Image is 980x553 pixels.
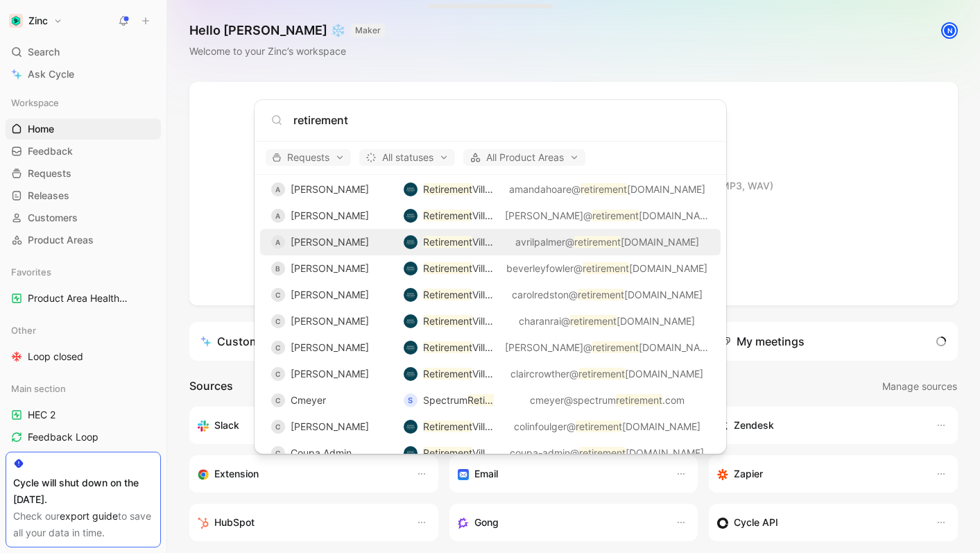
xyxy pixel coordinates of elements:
[404,209,418,223] img: logo
[291,368,369,380] span: [PERSON_NAME]
[423,289,472,300] mark: Retirement
[271,262,285,275] div: B
[472,262,538,274] span: Villages Group
[578,368,625,380] mark: retirement
[260,176,721,203] button: A[PERSON_NAME]logoRetirementVillages Groupamandahoare@retirement[DOMAIN_NAME]
[472,368,538,380] span: Villages Group
[423,236,472,248] mark: Retirement
[260,282,721,308] button: C[PERSON_NAME]logoRetirementVillages Groupcarolredston@retirement[DOMAIN_NAME]
[510,368,578,380] span: claircrowther@
[463,149,585,166] button: All Product Areas
[581,183,627,195] mark: retirement
[291,183,369,195] span: [PERSON_NAME]
[291,394,326,406] span: Cmeyer
[505,210,592,221] span: [PERSON_NAME]@
[366,149,449,166] span: All statuses
[472,183,538,195] span: Villages Group
[423,210,472,221] mark: Retirement
[260,440,721,466] button: CCoupa AdminlogoRetirementVillages Groupcoupa-admin@retirement[DOMAIN_NAME]
[260,308,721,334] button: C[PERSON_NAME]logoRetirementVillages Groupcharanrai@retirement[DOMAIN_NAME]
[291,341,369,353] span: [PERSON_NAME]
[260,203,721,229] button: a[PERSON_NAME]logoRetirementVillages Group[PERSON_NAME]@retirement[DOMAIN_NAME]
[530,394,616,406] span: cmeyer@spectrum
[291,447,352,459] span: Coupa Admin
[260,229,721,255] button: A[PERSON_NAME]logoRetirementVillages Groupavrilpalmer@retirement[DOMAIN_NAME]
[570,315,617,327] mark: retirement
[472,341,538,353] span: Villages Group
[472,315,538,327] span: Villages Group
[260,414,721,440] button: C[PERSON_NAME]logoRetirementVillages Groupcolinfoulger@retirement[DOMAIN_NAME]
[574,236,621,248] mark: retirement
[509,183,581,195] span: amandahoare@
[592,341,639,353] mark: retirement
[625,368,703,380] span: [DOMAIN_NAME]
[404,182,418,196] img: logo
[515,236,574,248] span: avrilpalmer@
[624,289,703,300] span: [DOMAIN_NAME]
[621,236,699,248] span: [DOMAIN_NAME]
[291,236,369,248] span: [PERSON_NAME]
[629,262,707,274] span: [DOMAIN_NAME]
[291,315,369,327] span: [PERSON_NAME]
[271,182,285,196] div: A
[271,420,285,434] div: C
[293,112,710,128] input: Type a command or search anything
[514,420,576,432] span: colinfoulger@
[260,255,721,282] button: B[PERSON_NAME]logoRetirementVillages Groupbeverleyfowler@retirement[DOMAIN_NAME]
[470,149,579,166] span: All Product Areas
[583,262,629,274] mark: retirement
[271,209,285,223] div: a
[627,183,705,195] span: [DOMAIN_NAME]
[579,447,626,459] mark: retirement
[662,394,685,406] span: .com
[622,420,700,432] span: [DOMAIN_NAME]
[271,235,285,249] div: A
[271,367,285,381] div: C
[472,236,538,248] span: Villages Group
[506,262,583,274] span: beverleyfowler@
[291,289,369,300] span: [PERSON_NAME]
[291,420,369,432] span: [PERSON_NAME]
[404,420,418,434] img: logo
[423,315,472,327] mark: Retirement
[519,315,570,327] span: charanrai@
[404,235,418,249] img: logo
[578,289,624,300] mark: retirement
[617,315,695,327] span: [DOMAIN_NAME]
[639,210,717,221] span: [DOMAIN_NAME]
[626,447,704,459] span: [DOMAIN_NAME]
[260,387,721,414] button: CCmeyerSSpectrumRetirementcmeyer@spectrumretirement.com
[472,289,538,300] span: Villages Group
[271,288,285,302] div: C
[512,289,578,300] span: carolredston@
[404,262,418,275] img: logo
[359,149,455,166] button: All statuses
[423,183,472,195] mark: Retirement
[271,446,285,460] div: C
[260,361,721,387] button: C[PERSON_NAME]logoRetirementVillages Groupclaircrowther@retirement[DOMAIN_NAME]
[616,394,662,406] mark: retirement
[592,210,639,221] mark: retirement
[423,420,472,432] mark: Retirement
[291,210,369,221] span: [PERSON_NAME]
[404,446,418,460] img: logo
[423,262,472,274] mark: Retirement
[472,210,538,221] span: Villages Group
[404,341,418,355] img: logo
[505,341,592,353] span: [PERSON_NAME]@
[271,314,285,328] div: C
[423,394,467,406] span: Spectrum
[510,447,579,459] span: coupa-admin@
[404,314,418,328] img: logo
[639,341,717,353] span: [DOMAIN_NAME]
[472,420,538,432] span: Villages Group
[260,334,721,361] button: C[PERSON_NAME]logoRetirementVillages Group[PERSON_NAME]@retirement[DOMAIN_NAME]
[423,447,472,459] mark: Retirement
[472,447,538,459] span: Villages Group
[404,367,418,381] img: logo
[404,393,418,407] div: S
[272,149,345,166] span: Requests
[467,394,517,406] mark: Retirement
[423,341,472,353] mark: Retirement
[576,420,622,432] mark: retirement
